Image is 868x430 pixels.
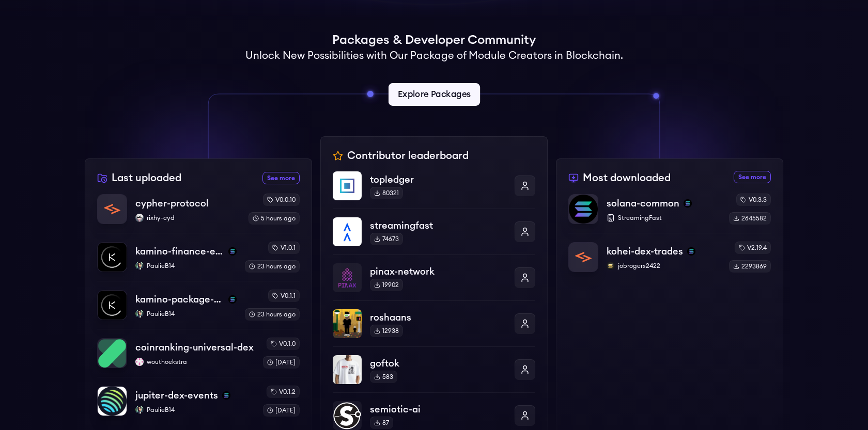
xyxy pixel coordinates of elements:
a: cypher-protocolcypher-protocolrixhy-cydrixhy-cydv0.0.105 hours ago [97,194,300,233]
p: kamino-package-test [135,292,224,307]
a: kohei-dex-tradeskohei-dex-tradessolanajobrogers2422jobrogers2422v2.19.42293869 [568,233,771,273]
p: pinax-network [370,264,506,279]
img: kamino-finance-events [98,243,127,272]
img: solana [228,247,237,256]
div: [DATE] [263,356,300,369]
div: v0.1.2 [267,386,300,398]
p: kohei-dex-trades [607,244,683,259]
a: roshaansroshaans12938 [333,300,535,346]
div: v0.1.0 [267,338,300,350]
div: v1.0.1 [268,242,300,254]
p: cypher-protocol [135,196,209,211]
p: PaulieB14 [135,406,255,414]
p: jobrogers2422 [607,262,721,270]
img: wouthoekstra [135,358,144,366]
p: kamino-finance-events [135,244,224,259]
a: goftokgoftok583 [333,346,535,392]
img: solana [228,295,237,304]
div: 12938 [370,325,403,337]
img: cypher-protocol [98,195,127,224]
img: rixhy-cyd [135,214,144,222]
h1: Packages & Developer Community [332,32,536,49]
p: roshaans [370,310,506,325]
div: 87 [370,417,393,429]
a: solana-commonsolana-commonsolanaStreamingFastv0.3.32645582 [568,194,771,233]
p: coinranking-universal-dex [135,340,254,355]
div: 5 hours ago [249,212,300,225]
img: coinranking-universal-dex [98,339,127,368]
img: solana [687,247,695,256]
p: goftok [370,356,506,371]
a: See more most downloaded packages [734,171,771,183]
img: solana-common [569,195,598,224]
div: 80321 [370,187,403,199]
img: streamingfast [333,217,362,246]
img: kohei-dex-trades [569,243,598,272]
img: jobrogers2422 [607,262,615,270]
div: v2.19.4 [735,242,771,254]
div: 23 hours ago [245,308,300,321]
div: v0.3.3 [736,194,771,206]
div: [DATE] [263,404,300,417]
div: 2645582 [729,212,771,225]
h2: Unlock New Possibilities with Our Package of Module Creators in Blockchain. [245,49,623,63]
a: topledgertopledger80321 [333,171,535,209]
a: jupiter-dex-eventsjupiter-dex-eventssolanaPaulieB14PaulieB14v0.1.2[DATE] [97,377,300,417]
div: 74673 [370,233,403,245]
img: goftok [333,355,362,384]
img: PaulieB14 [135,406,144,414]
p: streamingfast [370,218,506,233]
a: coinranking-universal-dexcoinranking-universal-dexwouthoekstrawouthoekstrav0.1.0[DATE] [97,329,300,377]
img: kamino-package-test [98,291,127,320]
p: solana-common [607,196,679,211]
p: rixhy-cyd [135,214,240,222]
div: 23 hours ago [245,260,300,273]
div: v0.1.1 [268,290,300,302]
img: jupiter-dex-events [98,387,127,416]
a: pinax-networkpinax-network19902 [333,254,535,300]
a: See more recently uploaded packages [262,172,300,184]
p: jupiter-dex-events [135,388,218,403]
p: topledger [370,172,506,187]
img: solana [684,199,692,208]
p: wouthoekstra [135,358,255,366]
a: kamino-finance-eventskamino-finance-eventssolanaPaulieB14PaulieB14v1.0.123 hours ago [97,233,300,281]
img: roshaans [333,309,362,338]
a: Explore Packages [388,83,479,106]
p: PaulieB14 [135,310,237,318]
p: semiotic-ai [370,402,506,417]
img: topledger [333,171,362,200]
div: 583 [370,371,397,383]
a: kamino-package-testkamino-package-testsolanaPaulieB14PaulieB14v0.1.123 hours ago [97,281,300,329]
a: streamingfaststreamingfast74673 [333,209,535,254]
p: PaulieB14 [135,262,237,270]
div: v0.0.10 [263,194,300,206]
img: solana [222,391,230,400]
img: pinax-network [333,263,362,292]
img: PaulieB14 [135,310,144,318]
p: StreamingFast [607,214,721,222]
img: semiotic-ai [333,401,362,430]
div: 19902 [370,279,403,291]
img: PaulieB14 [135,262,144,270]
div: 2293869 [729,260,771,273]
